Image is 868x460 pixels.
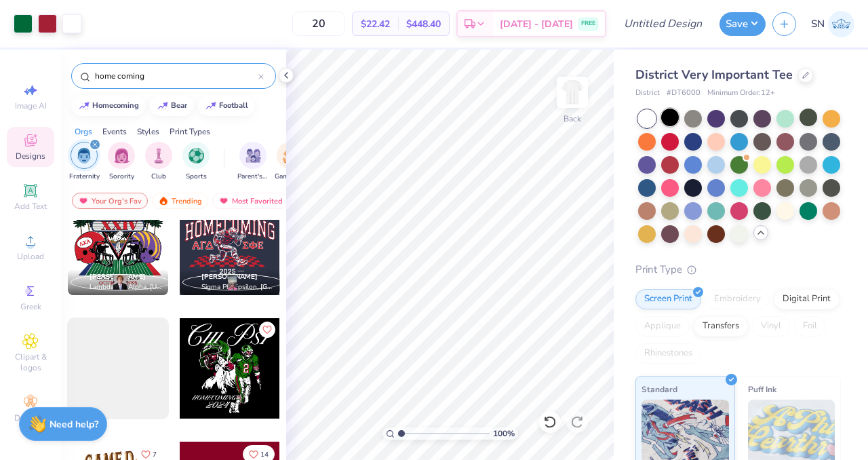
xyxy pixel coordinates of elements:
span: Sports [186,172,207,182]
div: Events [102,126,127,138]
span: Image AI [15,100,47,111]
span: Minimum Order: 12 + [707,88,775,99]
span: SN [811,16,825,32]
span: Club [151,172,166,182]
span: Sigma Phi Epsilon, [GEOGRAPHIC_DATA] [201,282,275,292]
span: $22.42 [361,17,390,31]
button: filter button [182,142,210,182]
img: Game Day Image [283,148,298,164]
span: Upload [17,251,44,262]
span: 14 [260,451,269,458]
span: Fraternity [69,172,100,182]
div: filter for Sorority [108,142,135,182]
div: Print Types [170,126,210,138]
span: Sorority [109,172,134,182]
div: Orgs [75,126,92,138]
input: – – [292,12,345,36]
div: Embroidery [705,289,770,309]
a: SN [811,11,854,37]
div: Foil [794,316,826,337]
div: filter for Club [145,142,172,182]
img: trend_line.gif [157,102,168,110]
img: Club Image [151,148,166,164]
span: Designs [16,151,45,161]
span: $448.40 [406,17,441,31]
span: Parent's Weekend [237,172,269,182]
div: Back [564,113,581,125]
div: football [219,102,248,109]
img: Sports Image [189,148,204,164]
button: filter button [237,142,269,182]
div: filter for Game Day [275,142,306,182]
img: Back [559,79,586,106]
img: most_fav.gif [218,196,229,206]
img: trend_line.gif [79,102,90,110]
span: [PERSON_NAME] [201,272,258,282]
div: filter for Fraternity [69,142,100,182]
img: Sylvie Nkole [828,11,854,37]
div: Trending [152,193,208,209]
div: Your Org's Fav [72,193,148,209]
span: Clipart & logos [7,351,54,373]
button: bear [150,96,193,116]
button: filter button [145,142,172,182]
span: District Very Important Tee [635,66,793,83]
button: filter button [69,142,100,182]
span: Standard [642,382,677,396]
span: Game Day [275,172,306,182]
img: Fraternity Image [77,148,92,164]
div: Styles [137,126,159,138]
span: 100 % [493,427,515,440]
div: filter for Parent's Weekend [237,142,269,182]
img: Parent's Weekend Image [245,148,261,164]
div: homecoming [92,102,139,109]
span: 7 [153,451,157,458]
div: Print Type [635,262,841,277]
span: FREE [581,19,595,28]
img: trending.gif [158,196,169,206]
div: Vinyl [752,316,790,337]
span: [DATE] - [DATE] [500,17,573,31]
div: Rhinestones [635,343,701,364]
button: Like [259,322,275,338]
span: Decorate [14,413,47,423]
input: Try "Alpha" [94,69,258,83]
div: Applique [635,316,690,337]
span: Lambda Chi Alpha, [US_STATE][GEOGRAPHIC_DATA] [90,282,163,292]
div: filter for Sports [182,142,210,182]
div: Screen Print [635,289,701,309]
img: trend_line.gif [205,102,216,110]
div: Most Favorited [212,193,289,209]
button: filter button [108,142,135,182]
span: Puff Ink [748,382,776,396]
div: bear [171,102,187,109]
input: Untitled Design [613,10,713,37]
span: [PERSON_NAME] [90,272,146,282]
div: Transfers [694,316,748,337]
button: Save [719,12,766,36]
span: # DT6000 [667,88,701,99]
span: District [635,88,660,99]
button: filter button [275,142,306,182]
strong: Need help? [50,418,98,431]
img: Sorority Image [114,148,130,164]
button: football [198,96,254,116]
span: Add Text [14,201,47,212]
img: most_fav.gif [78,196,89,206]
div: Digital Print [774,289,840,309]
span: Greek [20,301,41,312]
button: homecoming [71,96,145,116]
